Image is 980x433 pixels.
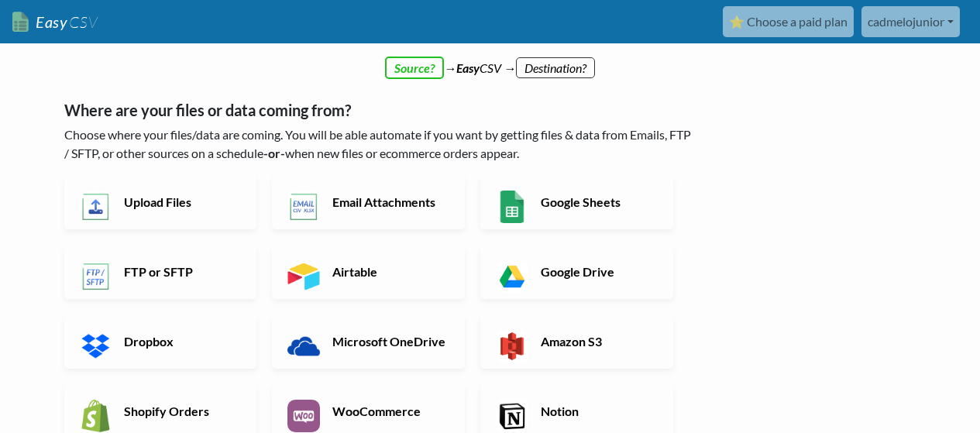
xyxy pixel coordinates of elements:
[480,314,673,369] a: Amazon S3
[120,404,242,418] h6: Shopify Orders
[287,191,320,223] img: Email New CSV or XLSX File App & API
[723,6,854,37] a: ⭐ Choose a paid plan
[64,125,696,163] p: Choose where your files/data are coming. You will be able automate if you want by getting files &...
[480,175,673,229] a: Google Sheets
[496,400,528,432] img: Notion App & API
[64,175,257,229] a: Upload Files
[537,404,658,418] h6: Notion
[480,245,673,299] a: Google Drive
[537,194,658,209] h6: Google Sheets
[80,191,112,223] img: Upload Files App & API
[287,260,320,293] img: Airtable App & API
[120,334,242,349] h6: Dropbox
[272,314,465,369] a: Microsoft OneDrive
[537,334,658,349] h6: Amazon S3
[328,264,450,279] h6: Airtable
[272,245,465,299] a: Airtable
[287,400,320,432] img: WooCommerce App & API
[328,404,450,418] h6: WooCommerce
[120,264,242,279] h6: FTP or SFTP
[496,330,528,363] img: Amazon S3 App & API
[67,12,98,32] span: CSV
[49,43,932,77] div: → CSV →
[328,334,450,349] h6: Microsoft OneDrive
[80,330,112,363] img: Dropbox App & API
[64,101,696,119] h5: Where are your files or data coming from?
[496,260,528,293] img: Google Drive App & API
[12,6,98,38] a: EasyCSV
[272,175,465,229] a: Email Attachments
[861,6,960,37] a: cadmelojunior
[263,146,285,160] b: -or-
[328,194,450,209] h6: Email Attachments
[120,194,242,209] h6: Upload Files
[537,264,658,279] h6: Google Drive
[287,330,320,363] img: Microsoft OneDrive App & API
[64,314,257,369] a: Dropbox
[64,245,257,299] a: FTP or SFTP
[496,191,528,223] img: Google Sheets App & API
[80,400,112,432] img: Shopify App & API
[80,260,112,293] img: FTP or SFTP App & API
